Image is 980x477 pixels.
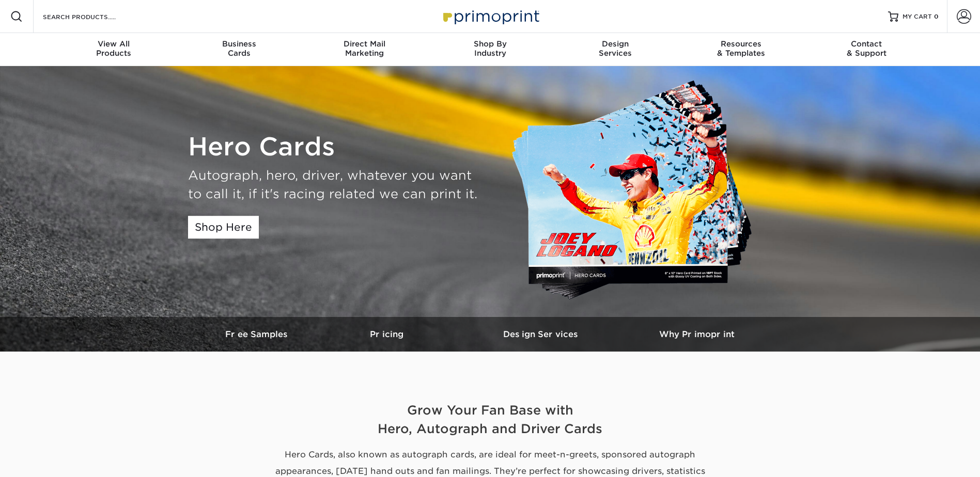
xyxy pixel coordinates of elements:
span: Resources [678,39,804,49]
h3: Design Services [464,329,619,339]
a: Shop Here [188,216,259,239]
h1: Hero Cards [188,132,483,162]
div: & Support [804,39,929,58]
a: DesignServices [553,33,678,66]
div: Cards [176,39,302,58]
span: 0 [934,13,939,20]
a: BusinessCards [176,33,302,66]
div: Products [51,39,177,58]
h2: Grow Your Fan Base with Hero, Autograph and Driver Cards [188,401,792,438]
span: Contact [804,39,929,49]
a: Resources& Templates [678,33,804,66]
a: View AllProducts [51,33,177,66]
a: Direct MailMarketing [302,33,427,66]
div: Services [553,39,678,58]
a: Shop ByIndustry [427,33,553,66]
img: Primoprint [439,5,542,27]
span: Business [176,39,302,49]
div: Industry [427,39,553,58]
span: MY CART [903,12,932,21]
a: Free Samples [206,317,309,352]
h3: Pricing [309,329,464,339]
h3: Free Samples [206,329,309,339]
div: Autograph, hero, driver, whatever you want to call it, if it's racing related we can print it. [188,166,483,203]
span: View All [51,39,177,49]
a: Pricing [309,317,464,352]
span: Shop By [427,39,553,49]
div: & Templates [678,39,804,58]
div: Marketing [302,39,427,58]
a: Why Primoprint [619,317,774,352]
img: Custom Hero Cards [511,78,764,305]
a: Design Services [464,317,619,352]
span: Direct Mail [302,39,427,49]
h3: Why Primoprint [619,329,774,339]
input: SEARCH PRODUCTS..... [42,10,143,23]
span: Design [553,39,678,49]
a: Contact& Support [804,33,929,66]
